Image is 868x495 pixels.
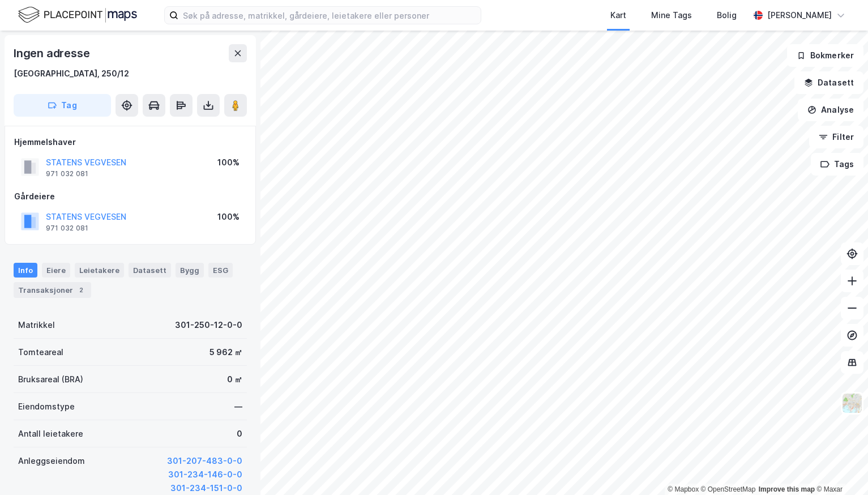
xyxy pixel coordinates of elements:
div: 971 032 081 [46,169,88,178]
a: Mapbox [668,485,699,493]
img: logo.f888ab2527a4732fd821a326f86c7f29.svg [18,5,137,25]
div: [GEOGRAPHIC_DATA], 250/12 [14,67,129,80]
div: Antall leietakere [18,427,83,441]
iframe: Chat Widget [811,441,868,495]
button: 301-234-146-0-0 [168,468,242,481]
div: 0 ㎡ [227,373,242,386]
div: Bolig [717,8,737,22]
img: Z [841,392,863,414]
a: OpenStreetMap [701,485,756,493]
div: [PERSON_NAME] [767,8,832,22]
div: Matrikkel [18,318,55,332]
div: Bruksareal (BRA) [18,373,83,386]
div: Gårdeiere [14,190,246,203]
div: Mine Tags [651,8,692,22]
div: Eiendomstype [18,400,75,413]
button: Tag [14,94,111,117]
div: Transaksjoner [14,282,91,298]
div: 100% [217,156,240,169]
div: Kontrollprogram for chat [811,441,868,495]
div: Bygg [176,263,204,278]
div: Tomteareal [18,345,63,359]
button: 301-207-483-0-0 [167,454,242,468]
div: Ingen adresse [14,44,92,62]
div: Datasett [129,263,171,278]
div: 100% [217,210,240,224]
div: 971 032 081 [46,224,88,233]
button: 301-234-151-0-0 [170,481,242,495]
div: 301-250-12-0-0 [175,318,242,332]
div: Leietakere [75,263,124,278]
div: Anleggseiendom [18,454,85,468]
div: Hjemmelshaver [14,135,246,149]
div: Kart [610,8,626,22]
button: Analyse [798,99,863,121]
div: ESG [208,263,233,278]
button: Filter [809,126,863,148]
div: Eiere [42,263,70,278]
input: Søk på adresse, matrikkel, gårdeiere, leietakere eller personer [178,7,481,24]
button: Datasett [794,71,863,94]
button: Tags [811,153,863,176]
div: Info [14,263,37,278]
button: Bokmerker [787,44,863,67]
div: 2 [75,284,87,296]
div: — [234,400,242,413]
div: 0 [237,427,242,441]
a: Improve this map [759,485,815,493]
div: 5 962 ㎡ [209,345,242,359]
